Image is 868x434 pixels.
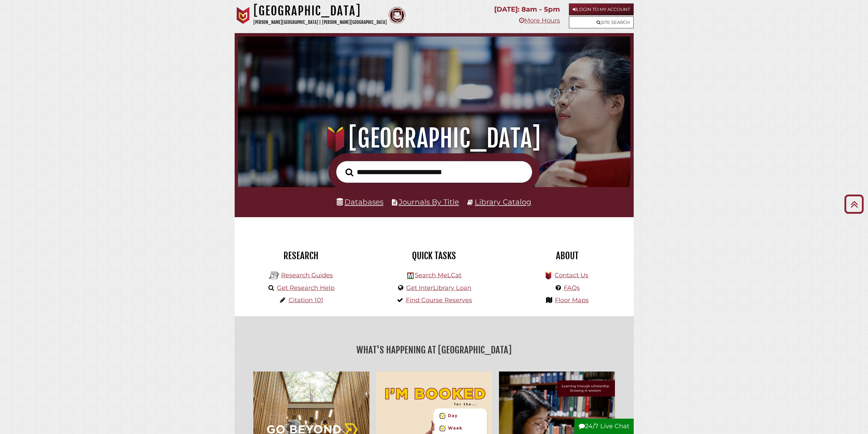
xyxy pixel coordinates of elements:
img: Hekman Library Logo [407,272,414,279]
a: Citation 101 [289,296,323,304]
a: Contact Us [555,271,588,279]
a: Site Search [569,16,634,28]
img: Calvin University [235,7,252,24]
a: Journals By Title [399,197,459,206]
p: [PERSON_NAME][GEOGRAPHIC_DATA] | [PERSON_NAME][GEOGRAPHIC_DATA] [253,18,387,26]
a: Get InterLibrary Loan [406,284,471,292]
a: Library Catalog [475,197,531,206]
p: [DATE]: 8am - 5pm [494,3,560,15]
img: Hekman Library Logo [269,270,279,281]
h2: About [506,250,629,262]
h2: Quick Tasks [373,250,496,262]
a: Floor Maps [555,296,589,304]
a: Search MeLCat [415,271,461,279]
a: Databases [337,197,383,206]
h2: What's Happening at [GEOGRAPHIC_DATA] [240,342,629,358]
h2: Research [240,250,363,262]
h1: [GEOGRAPHIC_DATA] [251,123,617,153]
a: Find Course Reserves [406,296,472,304]
a: FAQs [564,284,580,292]
a: Login to My Account [569,3,634,15]
a: Research Guides [281,271,333,279]
button: Search [342,166,357,179]
a: Back to Top [842,198,866,210]
a: More Hours [519,17,560,24]
h1: [GEOGRAPHIC_DATA] [253,3,387,18]
a: Get Research Help [277,284,335,292]
img: Calvin Theological Seminary [388,7,406,24]
i: Search [345,168,353,177]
